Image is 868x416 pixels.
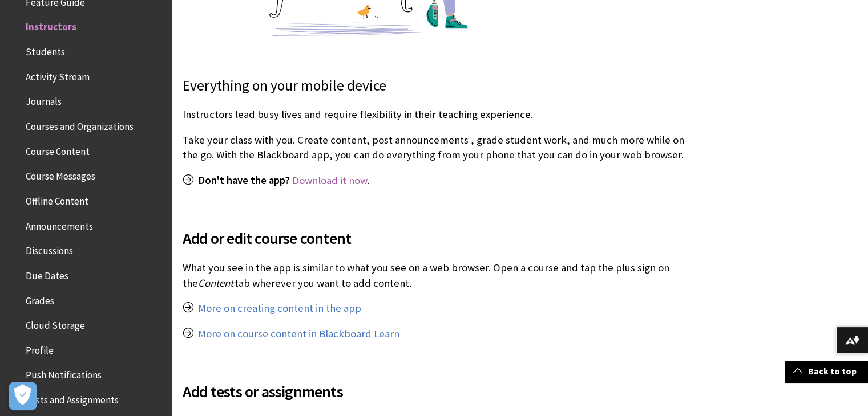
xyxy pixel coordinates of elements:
[183,76,688,96] p: Everything on your mobile device
[9,382,37,410] button: Open Preferences
[292,174,367,187] a: Download it now
[26,291,54,307] span: Grades
[26,241,73,256] span: Discussions
[198,276,233,289] span: Content
[26,390,119,406] span: Tests and Assignments
[183,173,688,188] p: .
[183,380,688,403] span: Add tests or assignments
[26,142,90,157] span: Course Content
[26,67,90,83] span: Activity Stream
[26,18,76,33] span: Instructors
[183,133,688,162] p: Take your class with you. Create content, post announcements , grade student work, and much more ...
[26,341,54,356] span: Profile
[26,191,88,207] span: Offline Content
[26,366,102,381] span: Push Notifications
[198,174,290,187] span: Don't have the app?
[26,167,95,182] span: Course Messages
[26,117,134,132] span: Courses and Organizations
[26,42,65,58] span: Students
[183,226,688,250] span: Add or edit course content
[26,266,68,282] span: Due Dates
[198,301,361,315] a: More on creating content in the app
[183,260,688,290] p: What you see in the app is similar to what you see on a web browser. Open a course and tap the pl...
[785,361,868,382] a: Back to top
[26,92,62,108] span: Journals
[198,327,399,341] a: More on course content in Blackboard Learn
[26,217,93,232] span: Announcements
[183,107,688,122] p: Instructors lead busy lives and require flexibility in their teaching experience.
[26,316,85,331] span: Cloud Storage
